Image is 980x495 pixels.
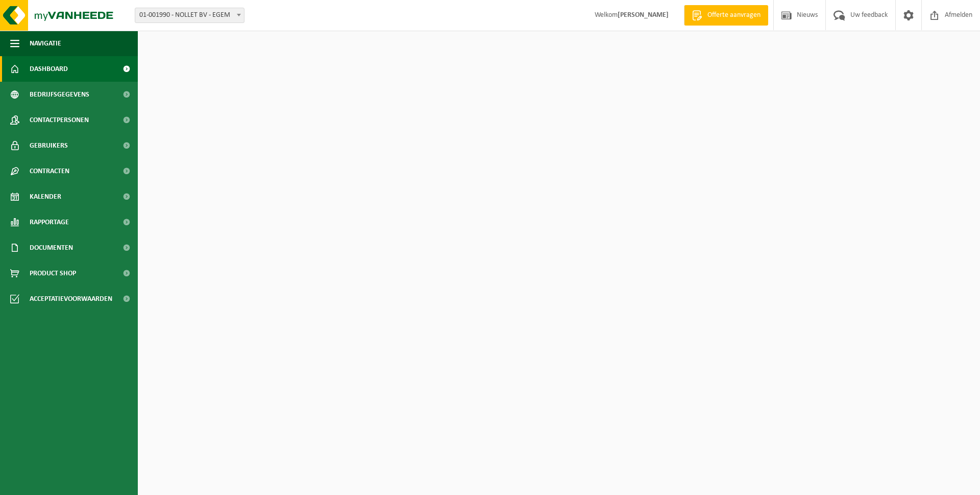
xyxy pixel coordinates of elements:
span: Documenten [30,235,73,261]
span: 01-001990 - NOLLET BV - EGEM [135,8,244,23]
span: Contracten [30,158,69,184]
span: Gebruikers [30,133,68,158]
span: Offerte aanvragen [705,10,763,20]
span: Dashboard [30,56,68,82]
span: Contactpersonen [30,107,89,133]
span: Acceptatievoorwaarden [30,286,112,312]
strong: [PERSON_NAME] [618,11,669,19]
span: Kalender [30,184,61,209]
span: 01-001990 - NOLLET BV - EGEM [135,8,244,22]
span: Product Shop [30,261,76,286]
span: Navigatie [30,31,61,56]
span: Rapportage [30,209,69,235]
a: Offerte aanvragen [684,5,768,26]
span: Bedrijfsgegevens [30,82,89,107]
